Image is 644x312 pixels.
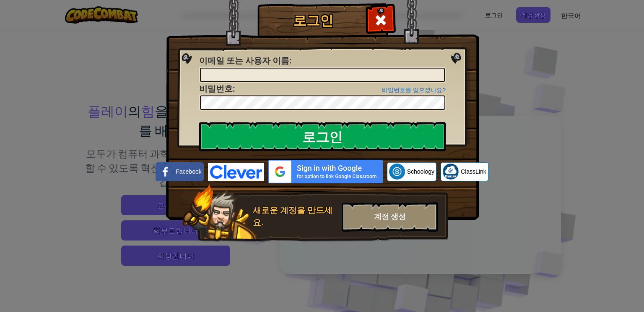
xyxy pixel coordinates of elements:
img: facebook_small.png [158,164,174,180]
label: : [199,55,291,67]
img: schoology.png [389,164,405,180]
div: 계정 생성 [342,202,438,232]
h1: 로그인 [260,13,366,28]
div: 새로운 계정을 만드세요. [253,204,337,228]
label: : [199,83,235,95]
img: classlink-logo-small.png [443,164,459,180]
img: clever-logo-blue.png [208,163,264,181]
span: 비밀번호 [199,83,233,94]
span: ClassLink [461,167,486,176]
a: 비밀번호를 잊으셨나요? [382,87,446,93]
span: Facebook [176,167,201,176]
img: gplus_sso_button2.svg [268,160,383,183]
span: 이메일 또는 사용자 이름 [199,55,289,66]
span: Schoology [407,167,434,176]
input: 로그인 [199,122,446,151]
